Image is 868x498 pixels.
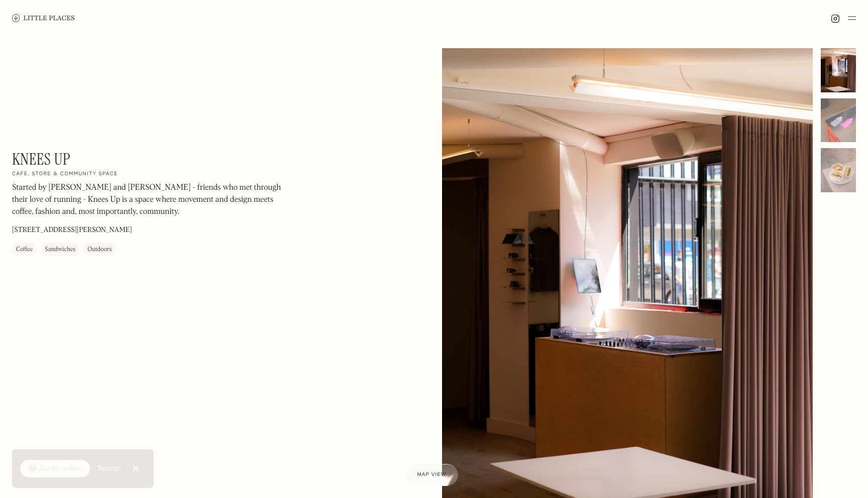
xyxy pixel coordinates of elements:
[12,182,283,218] p: Started by [PERSON_NAME] and [PERSON_NAME] - friends who met through their love of running - Knee...
[12,150,70,169] h1: Knees Up
[87,244,112,255] div: Outdoors
[16,244,33,255] div: Coffee
[12,171,118,178] h2: Cafe, store & community space
[405,464,459,486] a: Map view
[417,472,447,477] span: Map view
[45,244,75,255] div: Sandwiches
[12,225,132,235] p: [STREET_ADDRESS][PERSON_NAME]
[98,457,122,480] a: Settings
[20,460,90,478] a: 🍪 Accept cookies
[28,464,82,474] div: 🍪 Accept cookies
[98,465,122,472] div: Settings
[126,458,146,478] a: Close Cookie Popup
